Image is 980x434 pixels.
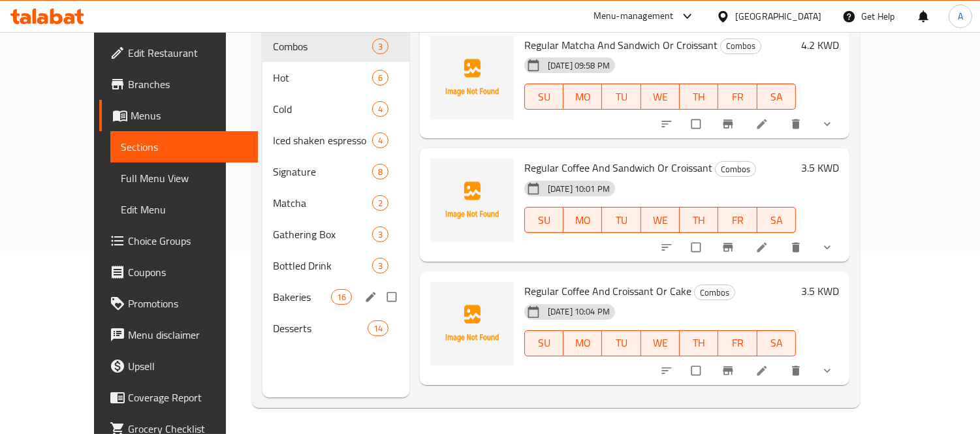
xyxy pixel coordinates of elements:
span: Upsell [128,358,247,374]
span: SU [530,333,558,352]
span: 3 [373,40,388,53]
span: Menus [131,108,247,123]
span: Full Menu View [121,170,247,186]
span: 4 [373,103,388,116]
button: WE [641,207,680,233]
a: Full Menu View [110,163,258,194]
div: Matcha2 [262,187,409,219]
img: Regular Coffee And Croissant Or Cake [430,282,514,365]
a: Choice Groups [99,225,258,256]
span: Bakeries [273,289,330,305]
button: FR [718,330,757,356]
button: WE [641,84,680,110]
span: WE [646,87,674,106]
button: show more [813,356,844,385]
button: TH [680,84,718,110]
span: SA [763,87,791,106]
div: [GEOGRAPHIC_DATA] [735,9,821,23]
span: Desserts [273,320,367,336]
a: Promotions [99,288,258,319]
span: Combos [695,285,735,300]
div: Iced shaken espresso4 [262,125,409,156]
button: TH [680,330,718,356]
button: SU [524,207,563,233]
span: Coverage Report [128,390,247,405]
button: FR [718,207,757,233]
div: Signature [273,164,372,179]
button: show more [813,110,844,138]
span: Select to update [684,358,711,383]
span: Sections [121,139,247,155]
span: TH [685,211,713,230]
button: sort-choices [652,356,684,385]
h6: 4.2 KWD [801,36,839,54]
button: TU [602,207,640,233]
a: Coverage Report [99,382,258,413]
div: Bakeries16edit [262,281,409,313]
button: SA [757,207,796,233]
div: items [372,101,388,117]
div: Cold4 [262,93,409,125]
a: Edit menu item [755,117,771,131]
span: TU [607,211,635,230]
span: Combos [721,39,761,54]
div: Combos3 [262,31,409,62]
div: Bottled Drink [273,258,372,273]
button: sort-choices [652,110,684,138]
button: MO [563,84,602,110]
button: MO [563,330,602,356]
span: Menu disclaimer [128,327,247,343]
span: MO [569,333,597,352]
span: [DATE] 10:04 PM [543,305,615,318]
a: Edit Menu [110,194,258,225]
span: 3 [373,228,388,241]
svg: Show Choices [821,364,834,377]
div: Combos [715,161,756,177]
div: Desserts14 [262,313,409,344]
svg: Show Choices [821,241,834,254]
span: Promotions [128,296,247,311]
button: MO [563,207,602,233]
button: SA [757,330,796,356]
span: Hot [273,70,372,85]
button: TU [602,330,640,356]
div: items [331,289,352,305]
span: Regular Matcha And Sandwich Or Croissant [524,35,718,55]
a: Edit menu item [755,241,771,254]
button: TH [680,207,718,233]
span: SA [763,211,791,230]
div: Bottled Drink3 [262,250,409,281]
button: show more [813,233,844,262]
div: items [372,70,388,85]
span: Combos [273,39,372,54]
span: Choice Groups [128,233,247,249]
span: Gathering Box [273,226,372,242]
a: Menu disclaimer [99,319,258,350]
div: Matcha [273,195,372,211]
span: [DATE] 10:01 PM [543,183,615,195]
span: MO [569,211,597,230]
span: Edit Menu [121,202,247,217]
button: sort-choices [652,233,684,262]
h6: 3.5 KWD [801,159,839,177]
div: Menu-management [593,8,674,24]
div: items [372,132,388,148]
button: delete [782,233,813,262]
button: FR [718,84,757,110]
a: Edit menu item [755,364,771,377]
a: Sections [110,131,258,163]
span: TU [607,333,635,352]
div: Combos [720,39,761,54]
span: Select to update [684,235,711,260]
button: SU [524,330,563,356]
span: 14 [368,322,388,335]
a: Branches [99,69,258,100]
span: 3 [373,260,388,272]
span: Coupons [128,264,247,280]
button: Branch-specific-item [714,110,745,138]
span: 6 [373,72,388,84]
